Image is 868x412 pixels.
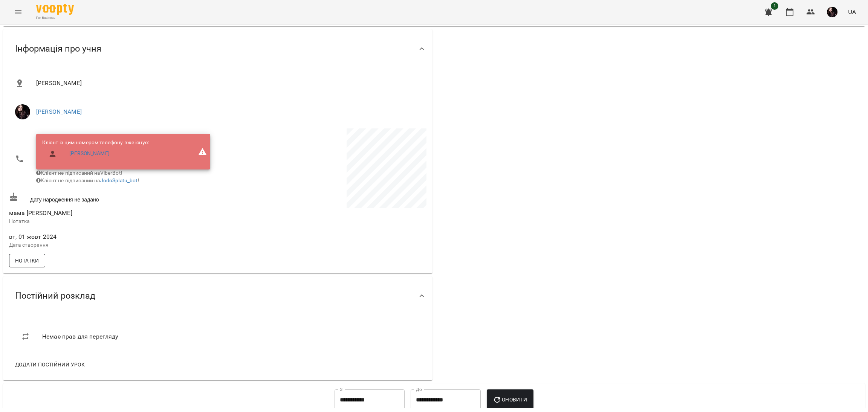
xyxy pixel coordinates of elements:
[12,358,88,371] button: Додати постійний урок
[9,232,216,241] span: вт, 01 жовт 2024
[3,29,432,68] div: Інформація про учня
[827,7,837,17] img: c92daf42e94a56623d94c35acff0251f.jpg
[100,177,138,183] a: JodoSplatu_bot
[9,218,216,225] p: Нотатка
[9,254,45,267] button: Нотатки
[8,191,218,205] div: Дату народження не задано
[845,5,859,19] button: UA
[3,276,432,315] div: Постійний розклад
[9,209,72,217] span: мама [PERSON_NAME]
[42,332,118,341] span: Немає прав для перегляду
[42,139,149,164] ul: Клієнт із цим номером телефону вже існує:
[36,15,74,20] span: For Business
[771,2,778,10] span: 1
[15,256,39,265] span: Нотатки
[36,177,139,183] span: Клієнт не підписаний на !
[15,360,85,369] span: Додати постійний урок
[848,8,856,16] span: UA
[9,241,216,249] p: Дата створення
[487,389,533,410] button: Оновити
[493,395,527,404] span: Оновити
[36,108,82,115] a: [PERSON_NAME]
[9,3,27,21] button: Menu
[36,170,122,176] span: Клієнт не підписаний на ViberBot!
[15,290,95,302] span: Постійний розклад
[36,79,420,88] span: [PERSON_NAME]
[69,150,110,157] a: [PERSON_NAME]
[15,104,30,119] img: Анастасія Абрамова
[15,43,101,55] span: Інформація про учня
[36,4,74,15] img: Voopty Logo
